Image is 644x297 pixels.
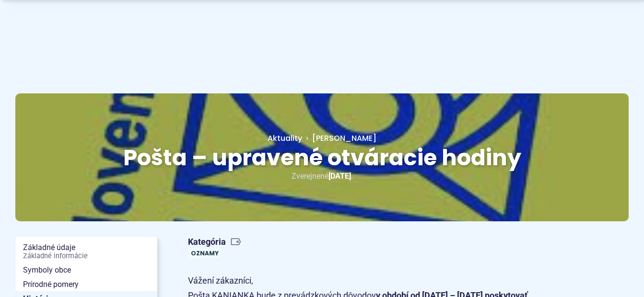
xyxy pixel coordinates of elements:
[15,277,157,292] a: Prírodné pomery
[23,277,150,292] span: Prírodné pomery
[46,170,598,183] p: Zverejnené .
[15,240,157,263] a: Základné údajeZákladné informácie
[188,248,222,258] a: Oznamy
[23,252,150,260] span: Základné informácie
[188,237,241,248] span: Kategória
[302,133,376,144] a: [PERSON_NAME]
[328,171,351,181] span: [DATE]
[15,263,157,277] a: Symboly obce
[312,133,376,144] span: [PERSON_NAME]
[23,240,150,263] span: Základné údaje
[23,263,150,277] span: Symboly obce
[268,133,302,144] a: Aktuality
[123,142,521,173] span: Pošta – upravené otváracie hodiny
